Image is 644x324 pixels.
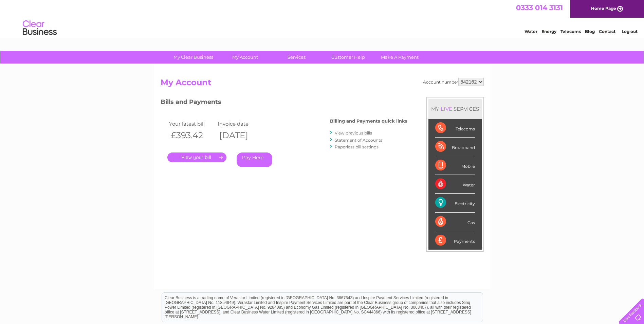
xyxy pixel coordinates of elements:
[335,130,372,136] a: View previous bills
[335,138,382,143] a: Statement of Accounts
[165,51,221,64] a: My Clear Business
[162,4,483,33] div: Clear Business is a trading name of Verastar Limited (registered in [GEOGRAPHIC_DATA] No. 3667643...
[269,51,325,64] a: Services
[161,78,484,91] h2: My Account
[22,18,57,38] img: logo.png
[428,99,482,119] div: MY SERVICES
[161,97,407,109] h3: Bills and Payments
[435,213,475,231] div: Gas
[320,51,376,64] a: Customer Help
[435,175,475,194] div: Water
[335,144,379,149] a: Paperless bill settings
[372,51,428,64] a: Make A Payment
[435,138,475,156] div: Broadband
[560,29,581,34] a: Telecoms
[439,106,454,112] div: LIVE
[237,152,272,167] a: Pay Here
[423,78,484,86] div: Account number
[622,29,638,34] a: Log out
[435,156,475,175] div: Mobile
[435,119,475,138] div: Telecoms
[525,29,537,34] a: Water
[541,29,556,34] a: Energy
[216,128,265,142] th: [DATE]
[585,29,595,34] a: Blog
[599,29,615,34] a: Contact
[435,231,475,250] div: Payments
[516,3,563,12] a: 0333 014 3131
[217,51,273,64] a: My Account
[167,119,216,128] td: Your latest bill
[167,128,216,142] th: £393.42
[435,194,475,212] div: Electricity
[167,152,226,162] a: .
[330,119,407,124] h4: Billing and Payments quick links
[216,119,265,128] td: Invoice date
